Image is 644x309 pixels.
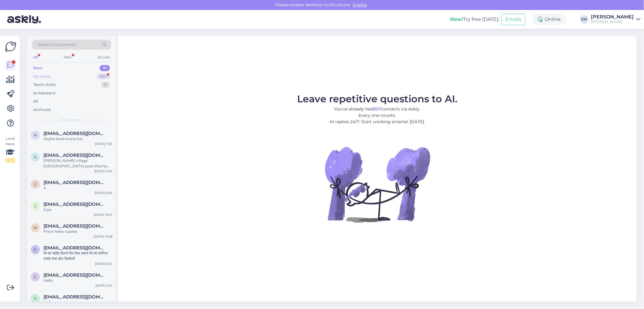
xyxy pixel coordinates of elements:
span: k [34,247,37,252]
span: mvajir09@gmail.com [43,223,106,229]
div: 2 / 3 [5,158,16,163]
span: gopalbharwadmer@gmil.com [43,180,106,185]
div: Try free [DATE]: [450,16,499,23]
div: [DATE] 9:30 [95,191,112,195]
div: Online [533,14,566,25]
b: New! [450,16,463,22]
span: New chats [62,117,81,123]
div: [PERSON_NAME] [591,15,634,19]
span: Enable [351,2,369,8]
div: Look Here [5,136,16,163]
span: yadavs13615@gmail.com [43,294,106,300]
button: Emails [501,14,525,25]
span: n [34,133,37,137]
span: m [34,225,37,230]
span: Search customers [37,41,76,48]
div: Mujhe book krana hai [43,136,112,142]
div: [DATE] 6:25 [95,261,112,266]
div: [DATE] 19:43 [94,212,112,217]
div: New [33,65,43,71]
div: [DATE] 3:10 [95,283,112,288]
div: 0 [101,82,110,88]
span: kingstarbigboobs@gmail.com [43,245,106,251]
span: s [34,155,37,159]
div: Team chats [33,82,56,88]
div: 3 pic [43,207,112,212]
div: [DATE] 14:31 [94,169,112,173]
div: Price inden rupees [43,229,112,234]
div: 99+ [97,74,110,80]
span: surajkumarsurajkumar42341@gmail.com [43,153,106,158]
img: Askly Logo [5,41,16,52]
div: EM [580,15,588,24]
div: AI Assistant [33,90,56,96]
span: Leave repetitive questions to AI. [297,93,457,105]
div: My chats [33,74,50,80]
p: You’ve already had contacts via Askly. Every one counts. AI replies 24/7. Start working smarter [... [297,106,457,125]
div: Socials [96,53,111,61]
div: [DATE] 13:08 [94,234,112,239]
span: g [34,274,37,279]
div: मेरे को चाहिए कितने दिन मिल जाएगा मेरे को कोरियर पार्सल कैश ऑन डिलीवरी [43,251,112,261]
img: No Chat active [323,130,432,239]
span: gurjarvishnu26382@gmail.com [43,272,106,278]
b: 307 [373,106,382,112]
div: 41 [100,65,110,71]
span: nitishgupta0426@gmail.com [43,131,106,136]
div: Hallo [43,278,112,283]
div: Archived [33,107,51,113]
div: 4 [43,185,112,191]
span: g [34,182,37,186]
div: [PERSON_NAME] [591,19,634,24]
div: [DATE] 7:03 [95,142,112,146]
div: All [32,53,39,61]
div: All [33,98,38,104]
div: Hello [43,300,112,305]
div: Web [62,53,73,61]
div: [PERSON_NAME] village [GEOGRAPHIC_DATA] post kharna thana chandan distick banka me rahte hai [43,158,112,169]
span: y [34,296,37,301]
span: j [34,204,36,208]
a: [PERSON_NAME][PERSON_NAME] [591,15,640,24]
span: jaiswalbabua96@gmail.com [43,202,106,207]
